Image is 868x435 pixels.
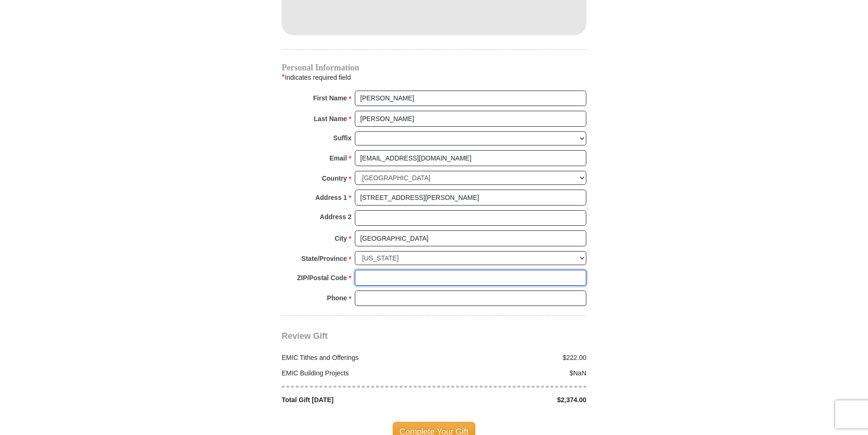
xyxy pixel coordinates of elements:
strong: Phone [327,291,347,305]
strong: First Name [313,92,347,105]
div: EMIC Building Projects [277,368,434,378]
div: Total Gift [DATE] [277,395,434,405]
strong: Address 2 [320,210,352,223]
strong: Last Name [314,112,347,125]
div: $222.00 [434,353,591,363]
strong: Suffix [333,131,352,145]
h4: Personal Information [282,64,586,71]
strong: Email [329,152,347,165]
span: Review Gift [282,331,328,341]
div: $NaN [434,368,591,378]
div: $2,374.00 [434,395,591,405]
strong: Address 1 [315,191,347,204]
strong: State/Province [301,252,347,265]
strong: ZIP/Postal Code [297,271,347,284]
strong: City [335,232,347,245]
div: EMIC Tithes and Offerings [277,353,434,363]
div: Indicates required field [282,71,586,84]
strong: Country [322,172,347,185]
